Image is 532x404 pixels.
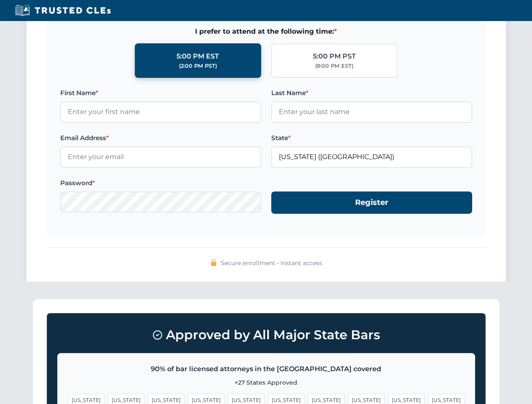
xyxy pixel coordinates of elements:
[315,62,353,70] div: (8:00 PM EST)
[13,4,113,17] img: Trusted CLEs
[60,146,261,167] input: Enter your email
[60,88,261,98] label: First Name
[60,26,472,37] span: I prefer to attend at the following time:
[313,51,356,62] div: 5:00 PM PST
[68,364,465,375] p: 90% of bar licensed attorneys in the [GEOGRAPHIC_DATA] covered
[221,258,322,268] span: Secure enrollment • Instant access
[271,146,472,167] input: Florida (FL)
[271,88,472,98] label: Last Name
[60,101,261,122] input: Enter your first name
[60,178,261,188] label: Password
[176,51,219,62] div: 5:00 PM EST
[179,62,217,70] div: (2:00 PM PST)
[60,133,261,143] label: Email Address
[210,259,217,266] img: 🔒
[57,324,475,346] h3: Approved by All Major State Bars
[271,191,472,214] button: Register
[271,133,472,143] label: State
[271,101,472,122] input: Enter your last name
[68,378,465,387] p: +27 States Approved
